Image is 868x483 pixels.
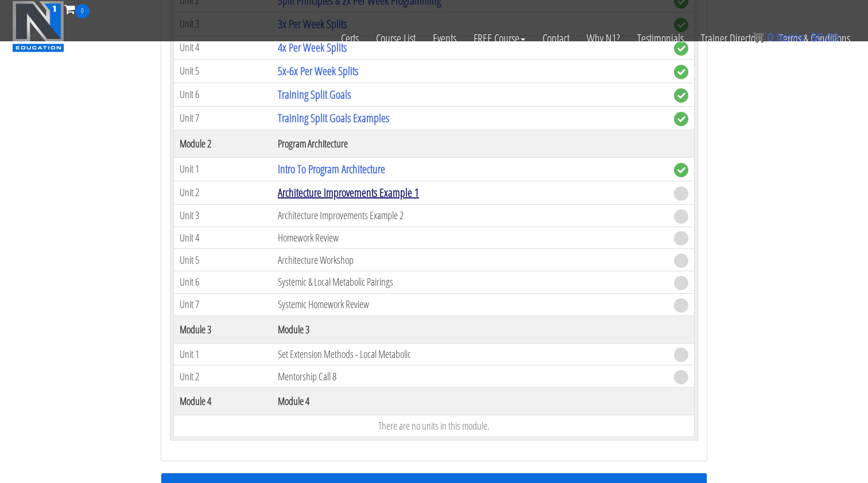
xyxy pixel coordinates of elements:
[174,343,272,365] td: Unit 1
[174,204,272,227] td: Unit 3
[332,18,367,59] a: Certs
[278,87,351,102] a: Training Split Goals
[174,181,272,204] td: Unit 2
[174,271,272,294] td: Unit 6
[753,32,764,43] img: icon11.png
[278,185,419,200] a: Architecture Improvements Example 1
[367,18,424,59] a: Course List
[272,130,668,157] th: Program Architecture
[767,31,773,44] span: 0
[272,365,668,388] td: Mentorship Call 8
[64,1,90,17] a: 0
[278,63,358,79] a: 5x-6x Per Week Splits
[174,365,272,388] td: Unit 2
[272,204,668,227] td: Architecture Improvements Example 2
[674,65,688,79] span: complete
[753,31,839,44] a: 0 items: $0.00
[272,271,668,294] td: Systemic & Local Metabolic Pairings
[424,18,465,59] a: Events
[272,293,668,315] td: Systemic Homework Review
[174,293,272,315] td: Unit 7
[174,415,695,437] td: There are no units in this module.
[465,18,534,59] a: FREE Course
[75,4,90,18] span: 0
[578,18,629,59] a: Why N1?
[12,1,64,52] img: n1-education
[272,388,668,415] th: Module 4
[811,31,839,44] bdi: 0.00
[174,227,272,249] td: Unit 4
[534,18,578,59] a: Contact
[174,315,272,343] th: Module 3
[272,227,668,249] td: Homework Review
[278,110,389,126] a: Training Split Goals Examples
[174,388,272,415] th: Module 4
[278,161,385,177] a: Intro To Program Architecture
[272,249,668,271] td: Architecture Workshop
[674,163,688,177] span: complete
[174,249,272,271] td: Unit 5
[174,83,272,106] td: Unit 6
[692,18,770,59] a: Trainer Directory
[174,130,272,157] th: Module 2
[174,157,272,181] td: Unit 1
[674,88,688,103] span: complete
[272,315,668,343] th: Module 3
[811,31,817,44] span: $
[674,112,688,126] span: complete
[174,106,272,130] td: Unit 7
[629,18,692,59] a: Testimonials
[770,18,859,59] a: Terms & Conditions
[272,343,668,365] td: Set Extension Methods - Local Metabolic
[777,31,807,44] span: items:
[174,59,272,83] td: Unit 5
